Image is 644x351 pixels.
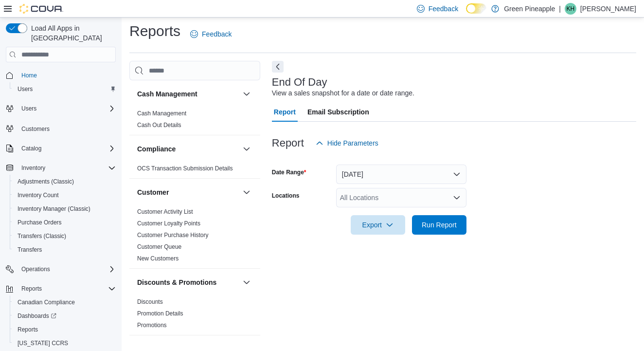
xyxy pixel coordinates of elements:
a: [US_STATE] CCRS [14,337,72,349]
div: Customer [129,206,260,268]
a: Dashboards [10,309,120,323]
div: View a sales snapshot for a date or date range. [272,88,414,98]
a: OCS Transaction Submission Details [137,165,233,172]
span: Operations [21,265,50,273]
button: Reports [10,323,120,336]
label: Locations [272,192,300,200]
a: Promotion Details [137,310,183,317]
span: Inventory Manager (Classic) [18,205,90,213]
span: Dark Mode [466,14,466,14]
span: Home [21,72,37,79]
button: Reports [2,282,120,296]
button: Next [272,61,284,73]
button: Users [2,102,120,115]
span: Users [18,85,33,93]
span: Purchase Orders [14,217,116,228]
button: Customer [137,187,239,197]
a: Dashboards [14,310,60,322]
a: Transfers [14,244,46,256]
span: Canadian Compliance [18,298,75,306]
a: Promotions [137,322,167,329]
span: Reports [14,324,116,335]
a: Inventory Count [14,189,63,201]
h3: Discounts & Promotions [137,277,216,287]
span: Transfers (Classic) [18,232,66,240]
span: [US_STATE] CCRS [18,339,68,347]
span: Users [21,105,36,112]
span: Washington CCRS [14,337,116,349]
span: Users [14,83,116,95]
a: Customer Queue [137,243,181,250]
a: Adjustments (Classic) [14,176,78,187]
button: Run Report [412,215,466,235]
button: Cash Management [241,88,252,100]
span: Home [18,69,116,81]
span: Reports [18,283,116,295]
span: Inventory [21,164,45,172]
button: Home [2,68,120,82]
span: Feedback [202,29,232,39]
button: Adjustments (Classic) [10,175,120,188]
a: Inventory Manager (Classic) [14,203,94,215]
input: Dark Mode [466,3,486,14]
span: Load All Apps in [GEOGRAPHIC_DATA] [27,23,116,43]
span: Transfers [14,244,116,256]
span: Adjustments (Classic) [14,176,116,187]
span: Customers [21,125,50,133]
button: Customers [2,121,120,135]
div: Compliance [129,163,260,178]
button: Inventory Manager (Classic) [10,202,120,216]
a: Transfers (Classic) [14,230,70,242]
div: Discounts & Promotions [129,296,260,335]
button: Catalog [18,143,45,154]
button: Compliance [137,144,239,154]
button: [DATE] [336,165,466,184]
a: Customer Activity List [137,208,193,215]
span: Users [18,103,116,114]
span: Operations [18,263,116,275]
span: Catalog [18,143,116,154]
span: Run Report [422,220,457,230]
button: Users [10,82,120,96]
a: Customer Purchase History [137,232,209,239]
h3: End Of Day [272,76,327,88]
p: [PERSON_NAME] [580,3,636,15]
span: Inventory Count [18,191,59,199]
a: Feedback [186,24,235,44]
span: Adjustments (Classic) [18,178,74,185]
a: New Customers [137,255,179,262]
span: Dashboards [14,310,116,322]
span: KH [567,3,575,15]
h3: Compliance [137,144,176,154]
a: Users [14,83,36,95]
button: Export [351,215,405,235]
button: Operations [18,263,54,275]
span: Dashboards [18,312,56,320]
button: Operations [2,262,120,276]
button: Users [18,103,40,114]
button: [US_STATE] CCRS [10,336,120,350]
h3: Report [272,137,304,149]
button: Inventory Count [10,188,120,202]
button: Compliance [241,143,252,155]
p: Green Pineapple [504,3,555,15]
a: Customers [18,123,54,135]
button: Hide Parameters [312,133,382,153]
a: Cash Management [137,110,186,117]
button: Purchase Orders [10,216,120,229]
p: | [559,3,561,15]
label: Date Range [272,168,306,176]
span: Customers [18,122,116,134]
span: Report [274,102,296,122]
h1: Reports [129,21,180,41]
button: Discounts & Promotions [241,277,252,288]
button: Inventory [2,161,120,175]
span: Hide Parameters [327,138,378,148]
a: Reports [14,324,42,335]
a: Customer Loyalty Points [137,220,200,227]
button: Inventory [18,162,49,174]
button: Catalog [2,142,120,155]
a: Purchase Orders [14,217,66,228]
span: Transfers [18,246,42,254]
span: Catalog [21,145,41,152]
